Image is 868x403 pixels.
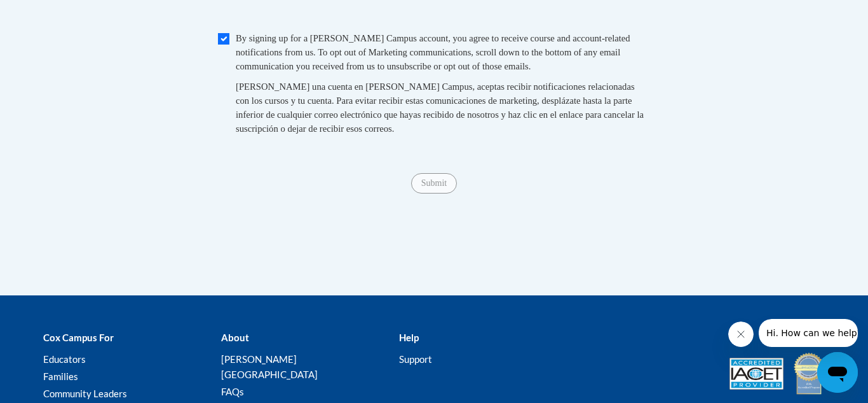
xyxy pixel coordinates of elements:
[399,332,419,343] b: Help
[236,81,644,134] span: [PERSON_NAME] una cuenta en [PERSON_NAME] Campus, aceptas recibir notificaciones relacionadas con...
[8,9,103,19] span: Hi. How can we help?
[221,353,318,380] a: [PERSON_NAME][GEOGRAPHIC_DATA]
[43,332,114,343] b: Cox Campus For
[43,371,78,382] a: Families
[221,386,244,397] a: FAQs
[817,352,858,393] iframe: Button to launch messaging window
[236,33,630,71] span: By signing up for a [PERSON_NAME] Campus account, you agree to receive course and account-related...
[43,388,127,399] a: Community Leaders
[729,358,783,390] img: Accredited IACET® Provider
[759,319,858,347] iframe: Message from company
[728,322,754,347] iframe: Close message
[221,332,249,343] b: About
[399,353,432,365] a: Support
[43,353,86,365] a: Educators
[793,351,825,396] img: IDA® Accredited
